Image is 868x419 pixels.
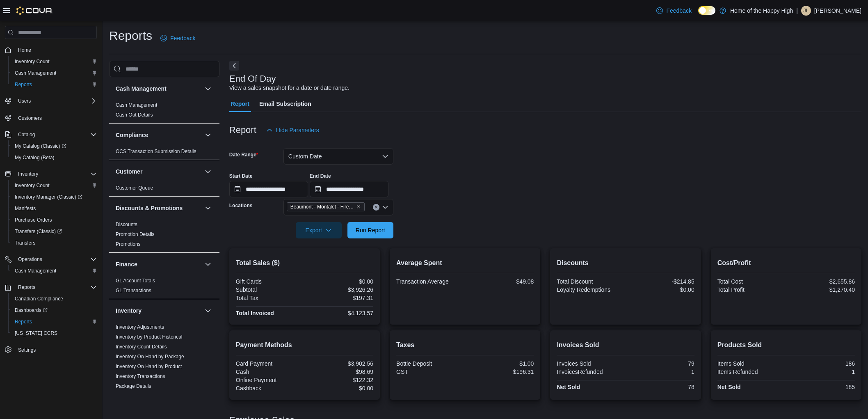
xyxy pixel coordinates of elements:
h1: Reports [109,27,152,44]
span: Manifests [11,204,97,213]
span: Inventory Count [11,57,97,66]
button: Reports [8,316,100,327]
span: Purchase Orders [11,215,97,225]
h2: Total Sales ($) [236,258,373,268]
span: Settings [18,347,36,353]
button: Finance [116,260,201,268]
span: JL [804,6,809,16]
div: Gift Cards [236,278,303,285]
button: Next [229,61,239,71]
span: My Catalog (Beta) [11,153,97,163]
button: Compliance [203,130,213,140]
h2: Products Sold [717,340,855,350]
a: Settings [15,345,39,355]
span: Inventory Transactions [116,373,165,380]
a: Customers [15,113,45,123]
button: Open list of options [382,204,388,211]
span: GL Transactions [116,287,151,294]
button: Reports [8,79,100,90]
span: GL Account Totals [116,277,155,284]
div: -$214.85 [627,278,694,285]
div: $0.00 [306,278,373,285]
a: Inventory Count [11,181,53,190]
span: Inventory [15,169,97,179]
button: Clear input [373,204,379,211]
button: Operations [15,254,46,264]
a: My Catalog (Classic) [8,140,100,152]
span: Feedback [666,7,691,15]
div: $3,902.56 [306,360,373,367]
span: Inventory Count [15,182,50,189]
button: Compliance [116,131,201,139]
span: Beaumont - Montalet - Fire & Flower [290,203,354,211]
div: Finance [109,276,219,299]
a: Transfers (Classic) [8,226,100,237]
h3: Inventory [116,307,142,315]
button: Customer [116,167,201,176]
span: Users [18,98,31,104]
span: Catalog [18,131,35,138]
button: Inventory [116,307,201,315]
label: Locations [229,202,253,209]
button: Transfers [8,237,100,249]
h2: Discounts [557,258,694,268]
span: Transfers [15,240,35,246]
button: Inventory Count [8,56,100,67]
button: Discounts & Promotions [116,204,201,212]
button: Settings [2,344,100,356]
div: 1 [788,369,855,375]
span: Cash Management [116,102,157,108]
span: Cash Management [11,266,97,276]
span: Hide Parameters [276,126,319,134]
span: Inventory Count [15,58,50,65]
span: Run Report [356,226,385,234]
a: Reports [11,80,35,89]
div: Subtotal [236,286,303,293]
h2: Cost/Profit [717,258,855,268]
a: Package Details [116,383,151,389]
button: Reports [2,282,100,293]
span: Cash Management [11,68,97,78]
div: $196.31 [467,369,534,375]
span: Transfers (Classic) [11,227,97,236]
button: Catalog [2,129,100,140]
span: Inventory Count Details [116,343,167,350]
button: Custom Date [283,148,393,165]
div: $1,270.40 [788,286,855,293]
button: Manifests [8,203,100,214]
span: Home [18,47,31,53]
h2: Invoices Sold [557,340,694,350]
span: Operations [15,254,97,264]
button: Inventory [15,169,41,179]
button: Inventory Count [8,180,100,191]
span: Inventory Manager (Classic) [15,194,82,200]
span: Inventory On Hand by Package [116,353,184,360]
button: Run Report [347,222,393,238]
span: Beaumont - Montalet - Fire & Flower [287,202,365,211]
span: Reports [15,81,32,88]
span: Reports [11,80,97,89]
button: Users [15,96,34,106]
span: Export [301,222,337,238]
a: Manifests [11,204,39,213]
span: Dashboards [11,305,97,315]
button: Cash Management [203,84,213,94]
input: Press the down key to open a popover containing a calendar. [229,181,308,197]
h2: Taxes [396,340,534,350]
a: Promotion Details [116,231,155,237]
button: Finance [203,259,213,269]
span: Email Subscription [259,96,311,112]
div: 186 [788,360,855,367]
h3: End Of Day [229,74,276,84]
span: Promotions [116,241,141,247]
div: Items Refunded [717,369,785,375]
button: Users [2,95,100,107]
span: My Catalog (Classic) [11,141,97,151]
a: Feedback [653,2,694,19]
span: Reports [15,318,32,325]
div: $49.08 [467,278,534,285]
a: Inventory Manager (Classic) [8,191,100,203]
input: Press the down key to open a popover containing a calendar. [310,181,388,197]
div: $1.00 [467,360,534,367]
